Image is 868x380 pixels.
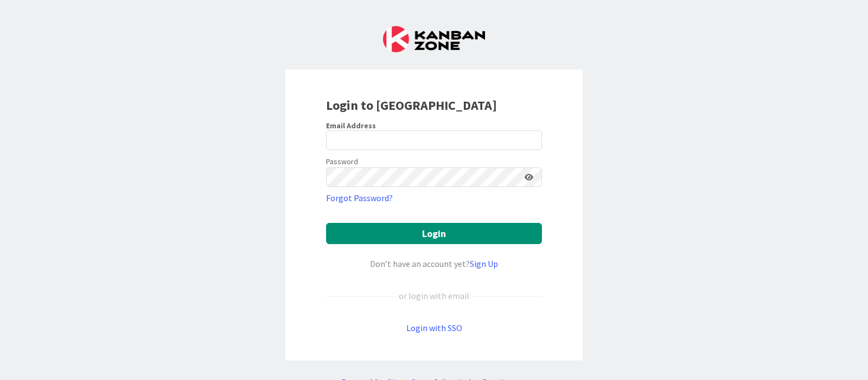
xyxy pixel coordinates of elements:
a: Sign Up [470,258,498,269]
div: or login with email [396,289,472,302]
div: Don’t have an account yet? [326,257,542,270]
img: Kanban Zone [383,26,485,52]
a: Login with SSO [406,322,462,333]
label: Password [326,156,358,167]
a: Forgot Password? [326,191,393,204]
label: Email Address [326,121,376,130]
button: Login [326,223,542,244]
b: Login to [GEOGRAPHIC_DATA] [326,97,497,114]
